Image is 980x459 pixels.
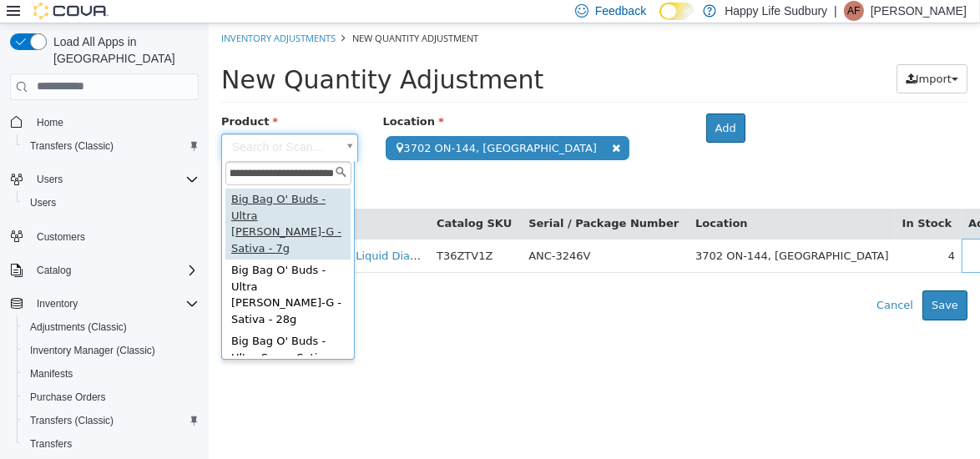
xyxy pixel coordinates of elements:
span: Inventory [30,294,199,314]
span: Manifests [30,367,73,381]
button: Users [3,168,205,191]
span: Customers [37,230,85,244]
span: Transfers (Classic) [30,414,114,427]
span: Users [37,173,63,186]
span: Users [30,196,56,209]
button: Transfers (Classic) [17,409,205,432]
button: Home [3,110,205,134]
span: Big Bag O' Buds - Ultra [PERSON_NAME]-G - Sativa - 7g [23,169,133,231]
span: Catalog [30,260,199,280]
span: Home [30,112,199,133]
a: Transfers (Classic) [23,411,120,431]
button: Users [30,169,69,189]
span: Transfers (Classic) [23,136,199,156]
span: Manifests [23,364,199,384]
button: Catalog [3,259,205,282]
button: Customers [3,224,205,249]
span: AF [847,1,860,21]
a: Purchase Orders [23,387,113,407]
button: Transfers (Classic) [17,134,205,158]
span: Adjustments (Classic) [23,317,199,337]
p: [PERSON_NAME] [871,1,967,21]
span: Transfers (Classic) [23,411,199,431]
p: Happy Life Sudbury [725,1,827,21]
a: Adjustments (Classic) [23,317,134,337]
button: Manifests [17,362,205,386]
span: Inventory [37,297,78,310]
span: Adjustments (Classic) [30,320,127,334]
button: Inventory [30,294,84,314]
span: Users [30,169,199,189]
span: Transfers [30,437,72,451]
span: Inventory Manager (Classic) [30,344,155,357]
span: Home [37,116,63,129]
a: Manifests [23,364,79,384]
button: Inventory Manager (Classic) [17,339,205,362]
span: Inventory Manager (Classic) [23,340,199,361]
a: Transfers [23,434,78,454]
span: Load All Apps in [GEOGRAPHIC_DATA] [47,33,199,67]
a: Transfers (Classic) [23,136,120,156]
a: Inventory Manager (Classic) [23,340,162,361]
div: Amanda Filiatrault [844,1,864,21]
div: Big Bag O' Buds - Ultra [PERSON_NAME]-G - Sativa - 28g [17,236,142,307]
span: Users [23,193,199,213]
button: Inventory [3,292,205,315]
button: Purchase Orders [17,386,205,409]
div: Big Bag O' Buds - Ultra Sour - Sativa - 14g [17,307,142,362]
button: Catalog [30,260,78,280]
p: | [834,1,837,21]
span: Transfers (Classic) [30,139,114,153]
span: Customers [30,226,199,247]
span: Catalog [37,264,71,277]
span: Purchase Orders [23,387,199,407]
button: Transfers [17,432,205,456]
span: Dark Mode [659,20,660,21]
span: Purchase Orders [30,391,106,404]
span: Feedback [595,3,646,19]
a: Customers [30,227,92,247]
img: Cova [33,3,109,19]
input: Dark Mode [659,3,695,20]
a: Users [23,193,63,213]
span: Transfers [23,434,199,454]
button: Adjustments (Classic) [17,315,205,339]
button: Users [17,191,205,214]
a: Home [30,113,70,133]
